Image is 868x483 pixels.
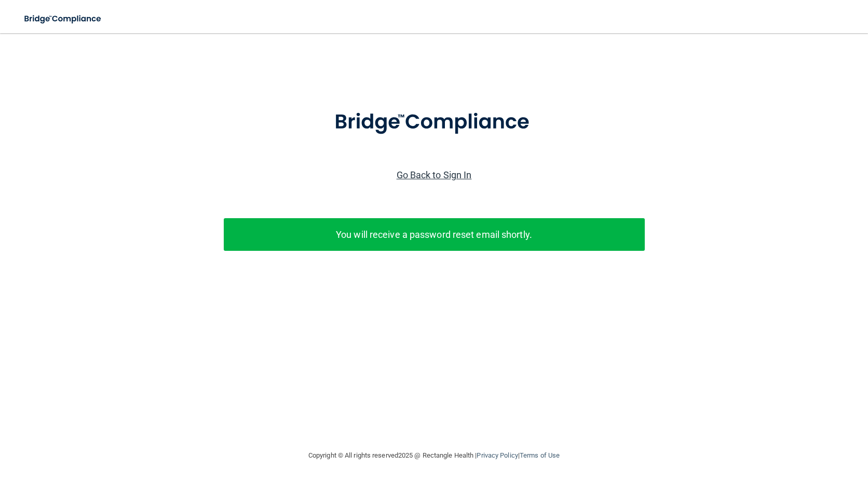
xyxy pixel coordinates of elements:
[313,95,555,149] img: bridge_compliance_login_screen.278c3ca4.svg
[520,451,560,459] a: Terms of Use
[477,451,518,459] a: Privacy Policy
[397,169,472,180] a: Go Back to Sign In
[245,439,623,472] div: Copyright © All rights reserved 2025 @ Rectangle Health | |
[16,8,111,30] img: bridge_compliance_login_screen.278c3ca4.svg
[232,226,637,243] p: You will receive a password reset email shortly.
